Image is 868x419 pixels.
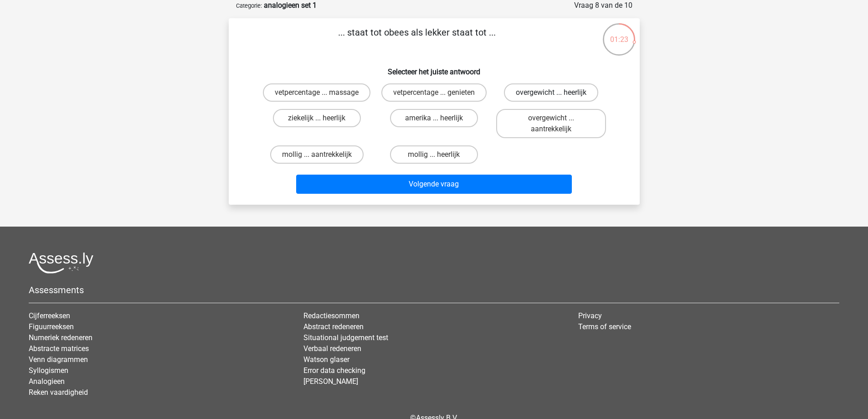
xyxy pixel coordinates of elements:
[390,109,478,127] label: amerika ... heerlijk
[29,252,93,274] img: Assessly logo
[29,285,839,295] h5: Assessments
[303,311,360,320] a: Redactiesommen
[303,377,358,386] a: [PERSON_NAME]
[303,366,365,375] a: Error data checking
[381,83,487,102] label: vetpercentage ... genieten
[303,344,361,353] a: Verbaal redeneren
[29,322,74,331] a: Figuurreeksen
[496,109,606,138] label: overgewicht ... aantrekkelijk
[273,109,361,127] label: ziekelijk ... heerlijk
[29,377,65,386] a: Analogieen
[243,26,591,53] p: ... staat tot obees als lekker staat tot ...
[303,355,349,364] a: Watson glaser
[264,1,317,10] strong: analogieen set 1
[29,355,88,364] a: Venn diagrammen
[243,60,625,76] h6: Selecteer het juiste antwoord
[602,22,636,45] div: 01:23
[303,322,364,331] a: Abstract redeneren
[236,2,262,9] small: Categorie:
[29,311,70,320] a: Cijferreeksen
[390,145,478,164] label: mollig ... heerlijk
[270,145,364,164] label: mollig ... aantrekkelijk
[29,344,89,353] a: Abstracte matrices
[303,333,388,342] a: Situational judgement test
[578,322,631,331] a: Terms of service
[578,311,602,320] a: Privacy
[29,388,88,397] a: Reken vaardigheid
[263,83,370,102] label: vetpercentage ... massage
[504,83,598,102] label: overgewicht ... heerlijk
[29,333,92,342] a: Numeriek redeneren
[29,366,68,375] a: Syllogismen
[296,175,572,194] button: Volgende vraag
